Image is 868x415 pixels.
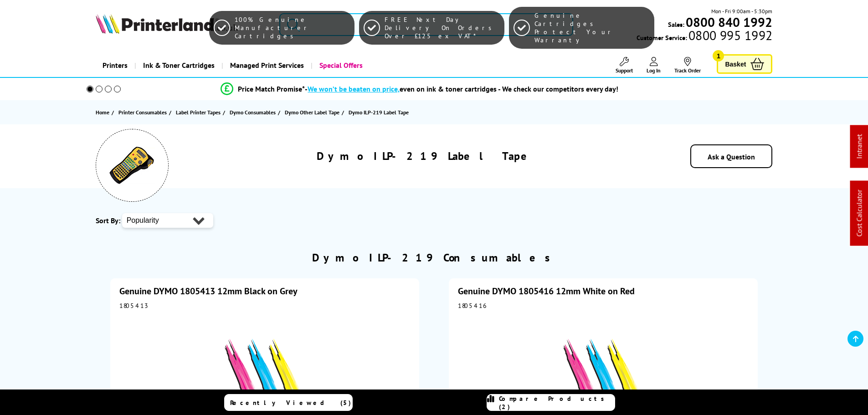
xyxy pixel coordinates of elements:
span: FREE Next Day Delivery On Orders Over £125 ex VAT* [385,15,500,40]
a: Printer Consumables [118,108,169,117]
span: 100% Genuine Manufacturer Cartridges [235,15,350,40]
a: Support [616,57,633,74]
span: Price Match Promise* [238,84,305,93]
a: Managed Print Services [221,54,311,77]
a: Home [96,108,112,117]
img: Dymo ILP-219 Label Tape [109,143,155,188]
a: Ask a Question [708,152,755,161]
span: Basket [725,58,746,70]
span: 1 [713,50,724,61]
span: Dymo Other Label Tape [285,108,339,117]
a: Dymo Other Label Tape [285,108,342,117]
a: Cost Calculator [855,190,864,237]
span: Ink & Toner Cartridges [143,54,215,77]
span: We won’t be beaten on price, [308,84,400,93]
span: Sort By: [96,216,120,225]
a: Label Printer Tapes [176,108,223,117]
span: Label Printer Tapes [176,108,221,117]
a: Track Order [674,57,701,74]
a: Basket 1 [717,54,772,74]
a: Ink & Toner Cartridges [134,54,221,77]
span: Dymo ILP-219 Label Tape [349,109,409,116]
a: Printers [96,54,134,77]
h2: Dymo ILP-219 Consumables [312,251,556,265]
a: Compare Products (2) [487,394,615,411]
div: 1805413 [119,302,410,310]
li: modal_Promise [74,81,765,97]
a: Genuine DYMO 1805416 12mm White on Red [458,285,635,297]
a: Dymo Consumables [230,108,278,117]
div: - even on ink & toner cartridges - We check our competitors every day! [305,84,618,93]
a: Special Offers [311,54,370,77]
div: 1805416 [458,302,749,310]
span: Dymo Consumables [230,108,276,117]
span: Compare Products (2) [499,395,615,411]
a: Intranet [855,134,864,159]
a: Genuine DYMO 1805413 12mm Black on Grey [119,285,298,297]
h1: Dymo ILP-219 Label Tape [317,149,536,163]
a: Recently Viewed (5) [224,394,353,411]
span: Genuine Cartridges Protect Your Warranty [534,11,650,44]
span: Recently Viewed (5) [230,399,351,407]
span: Log In [647,67,661,74]
span: Printer Consumables [118,108,167,117]
a: Log In [647,57,661,74]
span: Support [616,67,633,74]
